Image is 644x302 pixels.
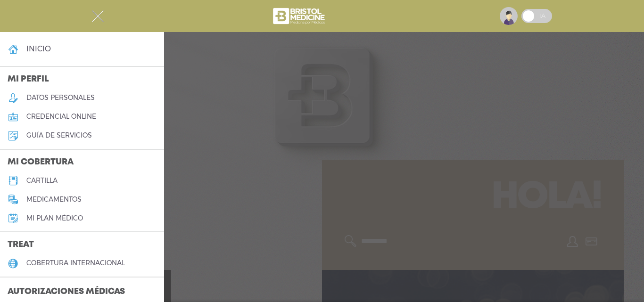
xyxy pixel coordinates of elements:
img: profile-placeholder.svg [500,7,518,25]
h5: datos personales [26,94,95,102]
h5: cobertura internacional [26,259,125,267]
h5: medicamentos [26,196,82,204]
img: bristol-medicine-blanco.png [272,5,328,27]
h5: cartilla [26,177,58,185]
img: Cober_menu-close-white.svg [92,10,104,22]
h5: Mi plan médico [26,214,83,222]
h4: inicio [26,44,51,53]
h5: guía de servicios [26,131,92,139]
h5: credencial online [26,113,96,121]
